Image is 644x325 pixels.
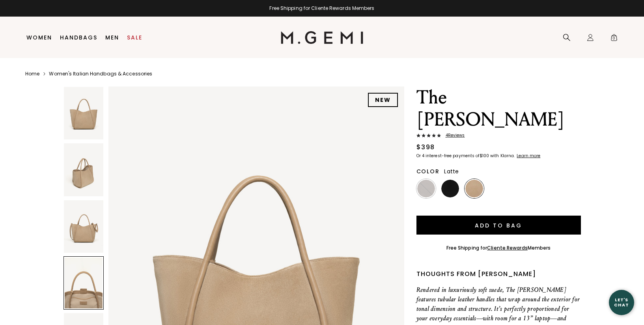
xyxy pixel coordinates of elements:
[444,167,459,175] span: Latte
[416,86,581,131] h1: The [PERSON_NAME]
[416,269,581,279] div: Thoughts from [PERSON_NAME]
[446,245,551,251] div: Free Shipping for Members
[487,244,528,251] a: Cliente Rewards
[516,154,540,158] a: Learn more
[416,153,480,159] klarna-placement-style-body: Or 4 interest-free payments of
[368,93,398,107] div: NEW
[610,35,618,43] span: 0
[416,143,435,152] div: $398
[49,71,152,77] a: Women's Italian Handbags & Accessories
[517,153,540,159] klarna-placement-style-cta: Learn more
[127,34,142,41] a: Sale
[64,200,103,253] img: The Ursula Tote
[26,34,52,41] a: Women
[64,143,103,196] img: The Ursula Tote
[64,87,103,139] img: The Ursula Tote
[416,133,581,139] a: 4Reviews
[60,34,97,41] a: Handbags
[480,153,489,159] klarna-placement-style-amount: $100
[416,216,581,235] button: Add to Bag
[441,180,459,197] img: Black
[441,133,465,138] span: 4 Review s
[490,153,516,159] klarna-placement-style-body: with Klarna
[416,168,440,175] h2: Color
[25,71,39,77] a: Home
[609,297,634,307] div: Let's Chat
[465,180,483,197] img: Latte
[417,180,435,197] img: Chocolate
[105,34,119,41] a: Men
[281,31,363,44] img: M.Gemi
